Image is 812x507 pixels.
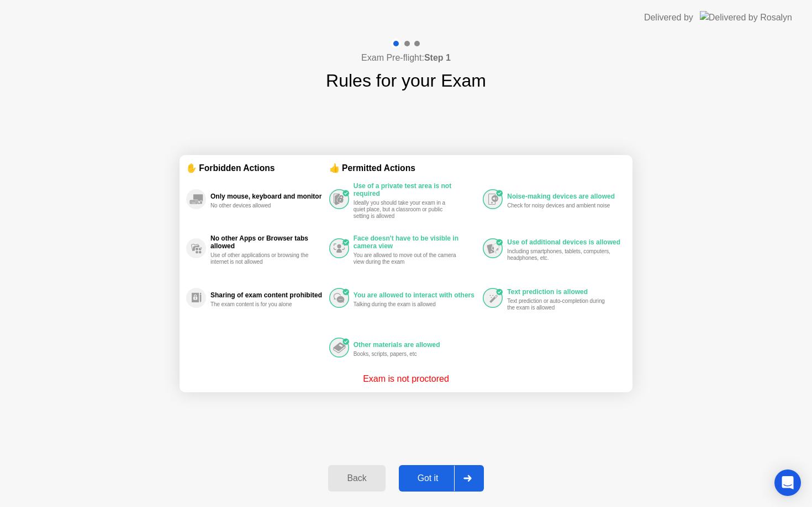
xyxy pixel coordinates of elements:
b: Step 1 [424,53,451,62]
div: Got it [402,473,454,483]
div: The exam content is for you alone [210,301,315,308]
div: No other Apps or Browser tabs allowed [210,234,324,250]
div: You are allowed to move out of the camera view during the exam [354,252,458,265]
div: Including smartphones, tablets, computers, headphones, etc. [507,248,611,261]
h4: Exam Pre-flight: [361,51,451,65]
button: Got it [399,465,484,492]
div: Delivered by [644,11,693,24]
div: Open Intercom Messenger [774,469,801,496]
h1: Rules for your Exam [326,67,486,94]
div: Sharing of exam content prohibited [210,291,324,299]
div: Use of a private test area is not required [354,182,478,198]
div: ✋ Forbidden Actions [186,162,329,174]
div: Only mouse, keyboard and monitor [210,193,324,200]
div: Text prediction or auto-completion during the exam is allowed [507,298,611,311]
div: 👍 Permitted Actions [329,162,626,174]
div: No other devices allowed [210,202,315,209]
div: Back [331,473,382,483]
div: Use of other applications or browsing the internet is not allowed [210,252,315,265]
img: Delivered by Rosalyn [700,11,792,24]
div: Books, scripts, papers, etc [354,351,458,357]
div: Talking during the exam is allowed [354,301,458,308]
div: Noise-making devices are allowed [507,193,620,200]
div: Ideally you should take your exam in a quiet place, but a classroom or public setting is allowed [354,200,458,220]
div: Other materials are allowed [354,341,478,349]
div: You are allowed to interact with others [354,291,478,299]
div: Use of additional devices is allowed [507,238,620,246]
div: Check for noisy devices and ambient noise [507,202,611,209]
button: Back [328,465,385,492]
div: Face doesn't have to be visible in camera view [354,234,478,250]
div: Text prediction is allowed [507,288,620,296]
p: Exam is not proctored [363,372,449,386]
